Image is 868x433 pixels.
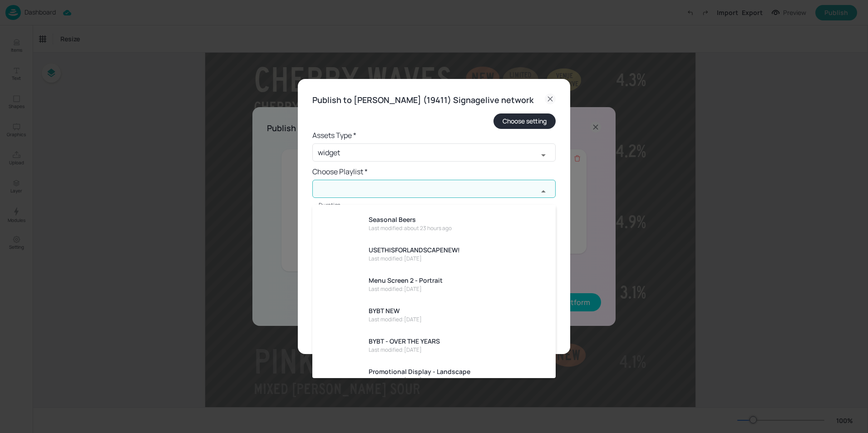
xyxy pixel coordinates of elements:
[369,224,452,232] div: Last modified: about 23 hours ago
[369,245,460,255] div: USETHISFORLANDSCAPENEW!
[369,336,440,346] div: BYBT - OVER THE YEARS
[369,285,443,293] div: Last modified: [DATE]
[312,165,556,178] h6: Choose Playlist *
[369,276,443,285] div: Menu Screen 2 - Portrait
[369,315,422,324] div: Last modified: [DATE]
[534,182,552,201] button: Close
[369,367,470,376] div: Promotional Display - Landscape
[312,93,533,107] h6: Publish to [PERSON_NAME] (19411) Signagelive network
[369,255,460,263] div: Last modified: [DATE]
[312,129,556,142] h6: Assets Type *
[534,146,552,164] button: Open
[369,215,452,224] div: Seasonal Beers
[369,346,440,354] div: Last modified: [DATE]
[369,306,422,315] div: BYBT NEW
[493,113,556,129] button: Choose setting
[369,376,470,384] div: Last modified: [DATE]
[319,201,341,209] label: Duration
